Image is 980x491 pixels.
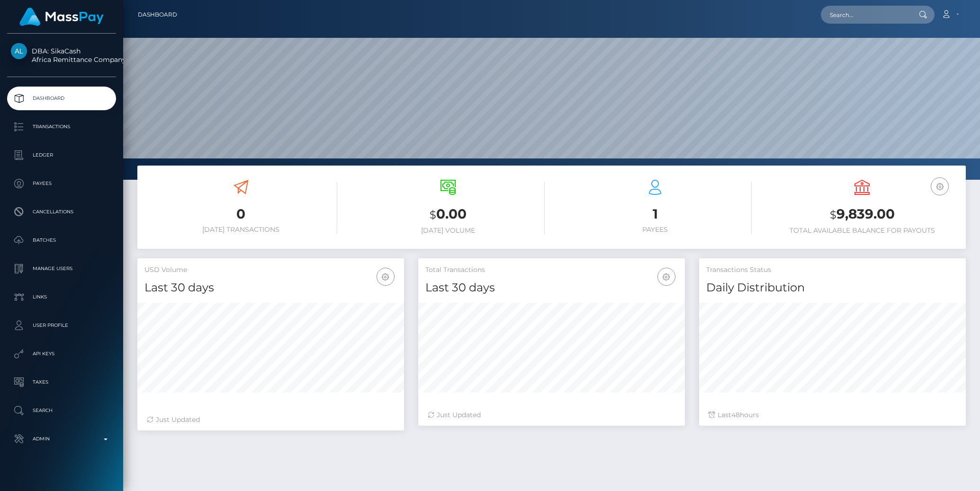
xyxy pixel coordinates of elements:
[425,280,678,296] h4: Last 30 days
[766,227,959,235] h6: Total Available Balance for Payouts
[709,410,956,420] div: Last hours
[11,176,112,191] p: Payees
[11,233,112,247] p: Batches
[144,265,397,275] h5: USD Volume
[11,403,112,418] p: Search
[7,399,116,422] a: Search
[731,411,740,419] span: 48
[428,410,675,420] div: Just Updated
[821,6,910,24] input: Search...
[706,265,959,275] h5: Transactions Status
[7,228,116,252] a: Batches
[7,314,116,337] a: User Profile
[351,205,544,224] h3: 0.00
[766,205,959,224] h3: 9,839.00
[7,342,116,366] a: API Keys
[7,115,116,139] a: Transactions
[147,415,395,425] div: Just Updated
[144,205,337,223] h3: 0
[7,370,116,394] a: Taxes
[7,285,116,309] a: Links
[11,432,112,446] p: Admin
[7,87,116,110] a: Dashboard
[7,200,116,224] a: Cancellations
[11,43,27,59] img: Africa Remittance Company LLC
[11,375,112,389] p: Taxes
[19,8,104,26] img: MassPay Logo
[138,5,177,25] a: Dashboard
[11,262,112,276] p: Manage Users
[559,226,752,234] h6: Payees
[430,208,436,221] small: $
[11,347,112,361] p: API Keys
[7,143,116,167] a: Ledger
[7,427,116,451] a: Admin
[144,280,397,296] h4: Last 30 days
[559,205,752,223] h3: 1
[7,47,116,64] span: DBA: SikaCash Africa Remittance Company LLC
[144,226,337,234] h6: [DATE] Transactions
[11,148,112,162] p: Ledger
[830,208,836,221] small: $
[11,91,112,105] p: Dashboard
[706,280,959,296] h4: Daily Distribution
[425,265,678,275] h5: Total Transactions
[351,227,544,235] h6: [DATE] Volume
[11,290,112,304] p: Links
[11,318,112,333] p: User Profile
[7,257,116,281] a: Manage Users
[11,205,112,219] p: Cancellations
[7,172,116,195] a: Payees
[11,120,112,134] p: Transactions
